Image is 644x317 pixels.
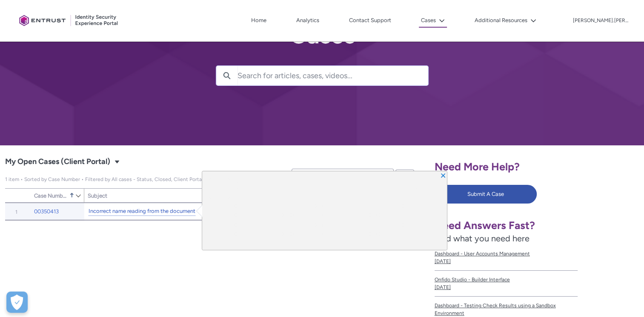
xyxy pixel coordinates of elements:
span: My Open Cases (Client Portal) [5,155,110,169]
a: Analytics, opens in new tab [294,14,321,27]
div: Cookie Preferences [6,292,28,313]
button: Additional Resources [472,14,538,27]
span: Onfido Studio - Builder Interface [435,276,578,283]
button: Select a List View: Cases [112,156,122,167]
span: Need More Help? [435,160,520,173]
h2: Cases [216,22,429,48]
button: Submit A Case [435,185,537,204]
span: Dashboard - Testing Check Results using a Sandbox Environment [435,302,578,317]
button: Cases [419,14,447,28]
button: Search [216,66,238,85]
a: 00350413 [34,207,59,216]
p: [PERSON_NAME].[PERSON_NAME] [573,18,628,24]
button: List View Controls [395,170,414,183]
lightning-formatted-date-time: [DATE] [435,258,451,264]
button: User Profile horvath.adam [572,16,629,24]
span: Case Number [34,192,68,199]
span: Find what you need here [435,233,530,243]
span: My Open Cases (Client Portal) [5,176,237,182]
a: Home [249,14,269,27]
button: Open Preferences [6,292,28,313]
h1: Need Answers Fast? [435,219,578,232]
a: Incorrect name reading from the document [89,207,195,216]
input: Search for articles, cases, videos... [238,66,428,85]
a: Contact Support [347,14,393,27]
input: Search this list... [292,169,394,182]
span: Dashboard - User Accounts Management [435,250,578,258]
lightning-formatted-date-time: [DATE] [435,284,451,290]
button: Close [440,172,446,178]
